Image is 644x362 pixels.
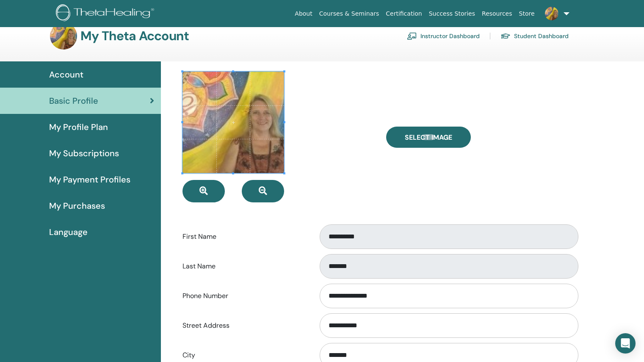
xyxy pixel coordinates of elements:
label: First Name [176,229,312,245]
span: My Subscriptions [49,147,119,160]
span: My Purchases [49,199,105,212]
img: logo.png [56,4,157,23]
div: Open Intercom Messenger [615,333,636,354]
a: Student Dashboard [500,29,569,43]
img: default.jpg [545,7,558,20]
label: Phone Number [176,288,312,304]
a: Resources [478,6,516,22]
a: About [291,6,315,22]
a: Success Stories [426,6,478,22]
span: Select Image [405,133,452,142]
span: My Payment Profiles [49,173,130,186]
a: Certification [382,6,425,22]
img: default.jpg [50,22,77,50]
label: Street Address [176,318,312,334]
span: My Profile Plan [49,121,108,133]
span: Account [49,68,83,81]
img: graduation-cap.svg [500,33,511,40]
span: Language [49,226,88,238]
span: Basic Profile [49,94,98,107]
h3: My Theta Account [80,28,189,44]
a: Instructor Dashboard [407,29,480,43]
a: Store [516,6,538,22]
img: chalkboard-teacher.svg [407,32,417,40]
input: Select Image [423,134,434,140]
a: Courses & Seminars [316,6,383,22]
label: Last Name [176,258,312,274]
